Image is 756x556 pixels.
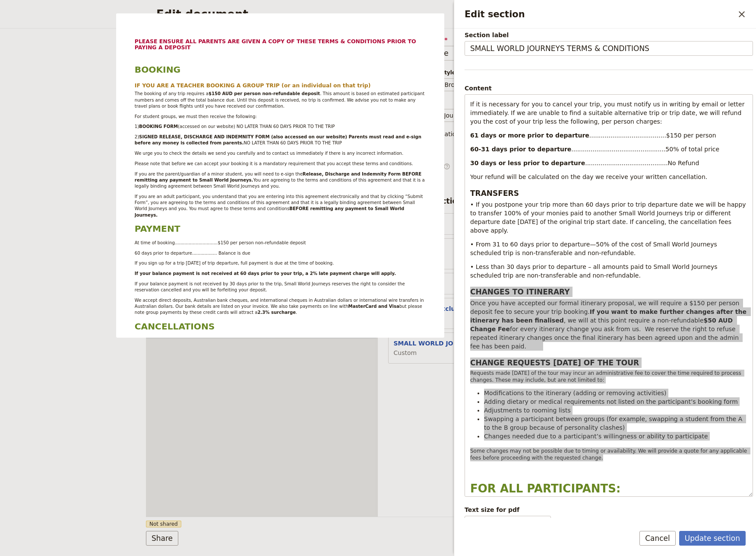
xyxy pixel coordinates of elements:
[388,162,450,171] span: Primary actions
[31,265,522,278] p: **Proposal A - 2026**
[470,241,719,256] span: • From 31 to 60 days prior to departure—50% of the cost of Small World Journeys scheduled trip is...
[10,5,86,20] img: Small World Journeys logo
[515,7,529,22] a: groups@smallworldjourneys.com.au
[639,531,676,546] button: Cancel
[585,160,699,166] span: ...........................................No Refund
[234,9,304,20] a: Inclusions & Exclusions
[394,348,559,357] span: Custom
[470,448,749,461] span: Some changes may not be possible due to timing or availability. We will provide a quote for any a...
[470,358,639,367] span: CHANGE REQUESTS [DATE] OF THE TOUR
[125,9,160,20] a: Cover page
[484,390,667,396] span: Modifications to the itinerary (adding or removing activities)
[465,516,551,530] select: Text size for pdf
[146,521,181,527] span: Not shared
[470,482,620,495] span: FOR ALL PARTICIPANTS:
[167,9,195,20] a: Overview
[465,505,753,514] span: Text size for pdf
[470,300,741,315] span: Once you have accepted our formal itinerary proposal, we will require a $150 per person deposit f...
[484,398,738,405] span: Adding dietary or medical requirements not listed on the participant’s booking form
[465,31,753,39] span: Section label
[470,288,570,296] span: CHANGES TO ITINERARY
[394,339,559,348] button: SMALL WORLD JOURNEYS TERMS & CONDITIONS
[470,263,719,279] span: • Less than 30 days prior to departure – all amounts paid to Small World Journeys scheduled trip ...
[31,215,522,264] h1: SCHOOL NAME: Ecosystems & Global Biodiversity: Reefs
[498,7,513,22] button: 07 4054 6693
[312,9,459,20] a: SMALL WORLD JOURNEYS TERMS & CONDITIONS
[470,370,743,383] span: Requests made [DATE] of the tour may incur an administrative fee to cover the time required to pr...
[146,531,178,546] button: Share
[31,278,95,289] span: 3 nights & 4 days
[443,163,450,170] span: ​
[470,189,519,198] span: TRANSFERS
[571,146,719,153] span: .................................................50% of total price
[470,173,707,180] span: Your refund will be calculated on the day we receive your written cancellation.
[465,8,734,21] h2: Edit section
[484,415,744,431] span: Swapping a participant between groups (for example, swapping a student from the A to the B group ...
[470,326,741,350] span: for every itinerary change you ask from us. We reserve the right to refuse repeated itinerary cha...
[465,41,753,56] input: Section label
[679,531,746,546] button: Update section
[465,84,753,93] div: Content
[470,201,748,234] span: • If you postpone your trip more than 60 days prior to trip departure date we will be happy to tr...
[470,146,571,153] strong: 60-31 days prior to departure
[470,308,749,324] strong: If you want to make further changes after the itinerary has been finalised
[531,7,546,22] button: Download pdf
[202,9,228,20] a: Itinerary
[484,407,571,414] span: Adjustments to rooming lists
[589,132,716,139] span: ........................................$150 per person
[470,101,747,125] span: If it is necessary for you to cancel your trip, you must notify us in writing by email or letter ...
[156,8,587,21] h2: Edit document
[734,7,749,22] button: Close drawer
[470,160,585,166] strong: 30 days or less prior to departure
[564,317,704,324] span: , we will at this point require a non-refundable
[470,132,589,139] strong: 61 days or more prior to departure
[484,433,708,440] span: Changes needed due to a participant’s willingness or ability to participate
